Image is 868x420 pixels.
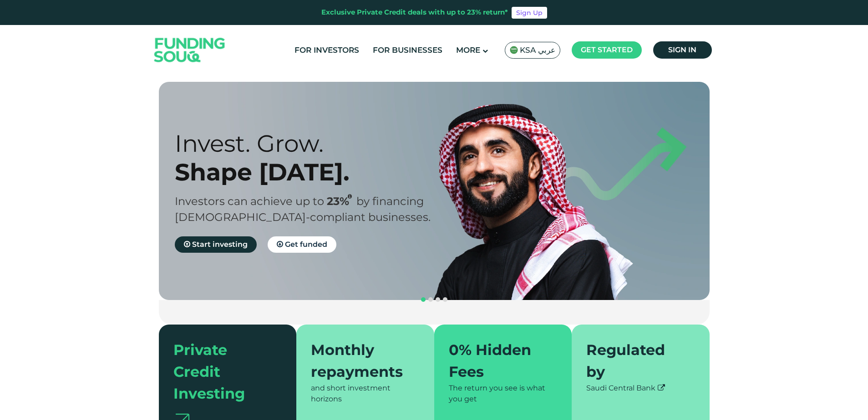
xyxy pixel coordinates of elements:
[311,383,420,405] div: and short investment horizons
[145,27,234,73] img: Logo
[586,339,684,383] div: Regulated by
[292,43,361,58] a: For Investors
[175,195,324,208] span: Investors can achieve up to
[520,45,555,55] span: KSA عربي
[512,7,547,19] a: Sign Up
[668,45,696,54] span: Sign in
[311,339,409,383] div: Monthly repayments
[434,296,442,303] button: navigation
[175,236,257,253] a: Start investing
[348,194,352,199] i: 23% IRR (expected) ~ 15% Net yield (expected)
[268,236,336,253] a: Get funded
[192,240,248,249] span: Start investing
[420,296,427,303] button: navigation
[510,46,518,54] img: SA Flag
[581,45,633,54] span: Get started
[321,7,508,18] div: Exclusive Private Credit deals with up to 23% return*
[449,339,547,383] div: 0% Hidden Fees
[653,41,712,59] a: Sign in
[371,43,445,58] a: For Businesses
[327,195,356,208] span: 23%
[442,296,449,303] button: navigation
[175,158,450,186] div: Shape [DATE].
[456,45,480,55] span: More
[586,383,695,394] div: Saudi Central Bank
[427,296,434,303] button: navigation
[449,383,558,405] div: The return you see is what you get
[285,240,327,249] span: Get funded
[175,129,450,158] div: Invest. Grow.
[173,339,271,405] div: Private Credit Investing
